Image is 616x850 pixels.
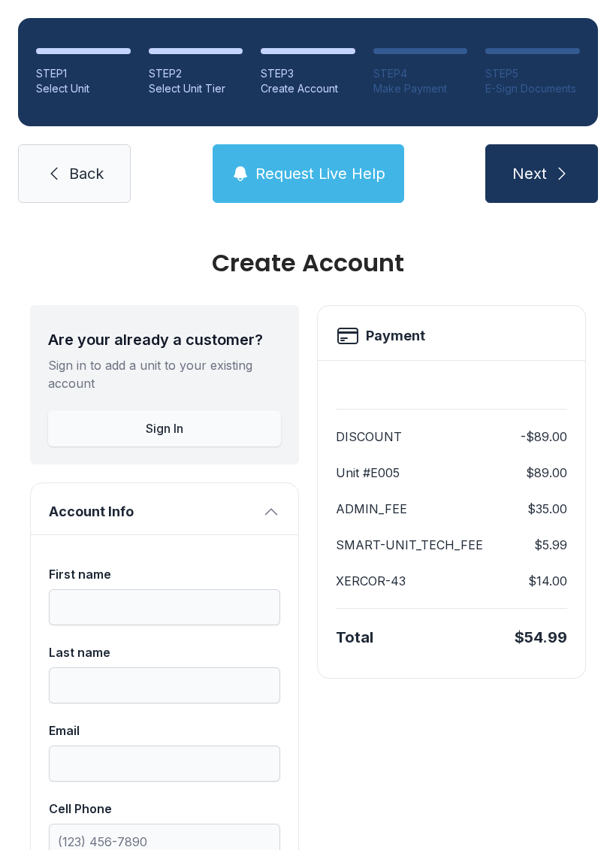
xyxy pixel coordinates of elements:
dt: SMART-UNIT_TECH_FEE [336,536,483,554]
dd: -$89.00 [521,428,567,446]
div: Sign in to add a unit to your existing account [48,356,281,392]
div: Are your already a customer? [48,329,281,350]
div: Make Payment [373,81,468,96]
dt: XERCOR-43 [336,572,406,590]
span: Next [512,163,547,184]
span: Sign In [146,419,183,437]
div: STEP 2 [149,66,243,81]
div: Email [49,721,280,740]
div: STEP 4 [373,66,468,81]
div: $54.99 [515,627,567,648]
div: E-Sign Documents [485,81,580,96]
div: STEP 1 [36,66,131,81]
div: Create Account [30,251,586,275]
div: STEP 3 [261,66,355,81]
button: Account Info [31,483,298,534]
dd: $35.00 [527,500,567,518]
div: STEP 5 [485,66,580,81]
dd: $89.00 [526,464,567,482]
div: First name [49,565,280,583]
dt: ADMIN_FEE [336,500,407,518]
dd: $14.00 [528,572,567,590]
span: Account Info [49,501,256,522]
span: Request Live Help [255,163,385,184]
dt: DISCOUNT [336,428,402,446]
div: Total [336,627,373,648]
input: Email [49,746,280,782]
input: Last name [49,667,280,703]
div: Last name [49,643,280,661]
dt: Unit #E005 [336,464,400,482]
input: First name [49,589,280,625]
span: Back [69,163,104,184]
div: Select Unit Tier [149,81,243,96]
h2: Payment [366,325,425,346]
dd: $5.99 [534,536,567,554]
div: Cell Phone [49,800,280,818]
div: Select Unit [36,81,131,96]
div: Create Account [261,81,355,96]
